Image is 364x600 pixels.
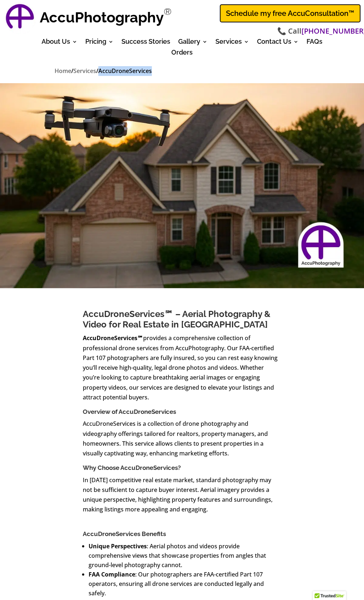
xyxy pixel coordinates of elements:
[71,67,73,75] span: /
[83,333,282,408] p: provides a comprehensive collection of professional drone services from AccuPhotography. Our FAA-...
[73,67,96,76] a: Services
[42,39,77,47] a: About Us
[178,39,207,47] a: Gallery
[83,475,282,520] p: In [DATE] competitive real estate market, standard photography may not be sufficient to capture b...
[171,50,193,58] a: Orders
[89,542,147,550] strong: Unique Perspectives
[83,530,282,541] h3: AccuDroneServices Benefits
[83,408,282,419] h3: Overview of AccuDroneServices
[164,6,172,17] sup: Registered Trademark
[85,39,114,47] a: Pricing
[89,569,282,597] li: : Our photographers are FAA-certified Part 107 operators, ensuring all drone services are conduct...
[98,67,152,75] span: AccuDroneServices
[215,39,249,47] a: Services
[55,66,310,76] nav: breadcrumbs
[40,9,164,26] strong: AccuPhotography
[220,4,360,22] a: Schedule my free AccuConsultation™
[83,334,143,342] strong: AccuDroneServices℠
[257,39,299,47] a: Contact Us
[4,2,36,34] a: AccuPhotography Logo - Professional Real Estate Photography and Media Services in Dallas, Texas
[83,419,282,464] p: AccuDroneServices is a collection of drone photography and videography offerings tailored for rea...
[89,541,282,569] li: : Aerial photos and videos provide comprehensive views that showcase properties from angles that ...
[89,570,135,578] strong: FAA Compliance
[55,67,71,76] a: Home
[96,67,98,75] span: /
[4,2,36,34] img: AccuPhotography
[121,39,170,47] a: Success Stories
[83,309,270,330] span: AccuDroneServices℠ – Aerial Photography & Video for Real Estate in [GEOGRAPHIC_DATA]
[83,464,282,475] h3: Why Choose AccuDroneServices?
[307,39,322,47] a: FAQs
